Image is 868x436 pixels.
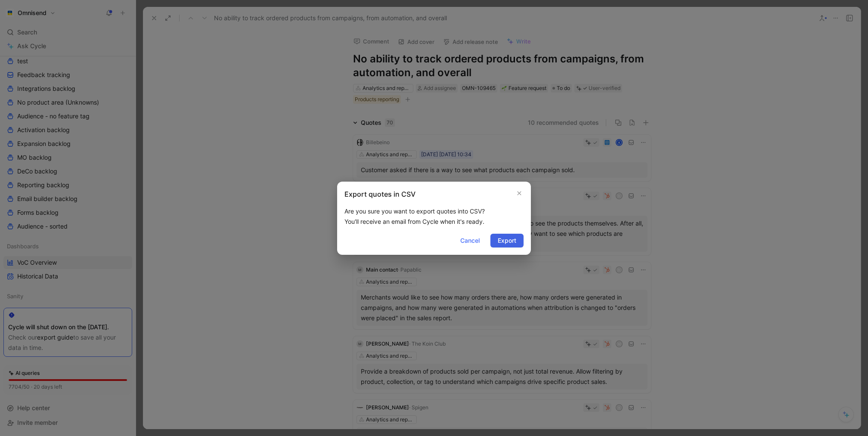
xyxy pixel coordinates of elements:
div: Are you sure you want to export quotes into CSV? You'll receive an email from Cycle when it's ready. [344,206,524,227]
span: Cancel [460,235,480,246]
button: Cancel [453,234,487,247]
button: Export [490,234,524,247]
span: Export [498,235,516,246]
h2: Export quotes in CSV [344,189,415,199]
